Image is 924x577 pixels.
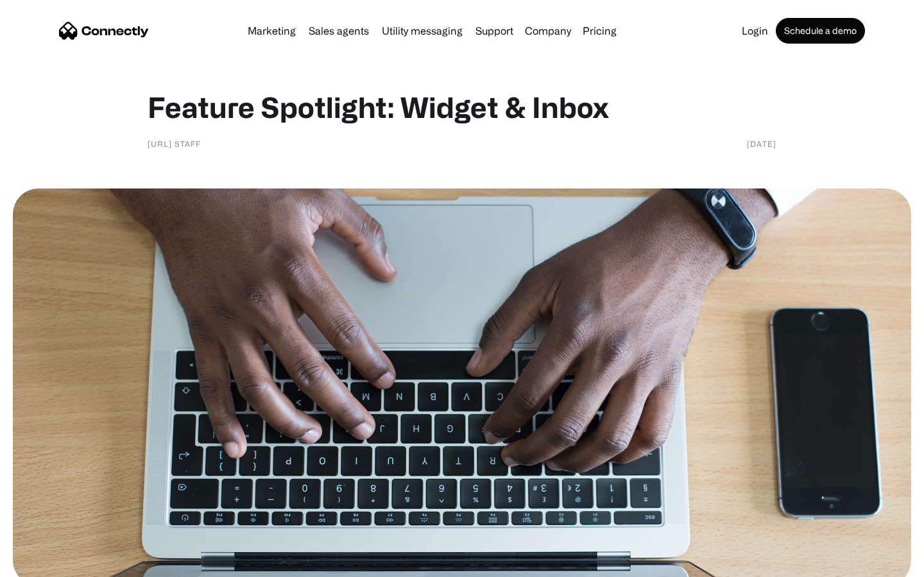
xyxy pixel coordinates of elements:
aside: Language selected: English [13,555,77,573]
ul: Language list [26,555,77,573]
a: Pricing [577,26,622,36]
a: Sales agents [304,26,374,36]
a: Schedule a demo [776,18,865,44]
a: Marketing [243,26,301,36]
div: [DATE] [747,137,776,150]
a: Login [737,26,773,36]
a: Utility messaging [377,26,468,36]
div: Company [525,22,571,40]
div: [URL] staff [148,137,201,150]
h1: Feature Spotlight: Widget & Inbox [148,90,776,124]
a: Support [470,26,518,36]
